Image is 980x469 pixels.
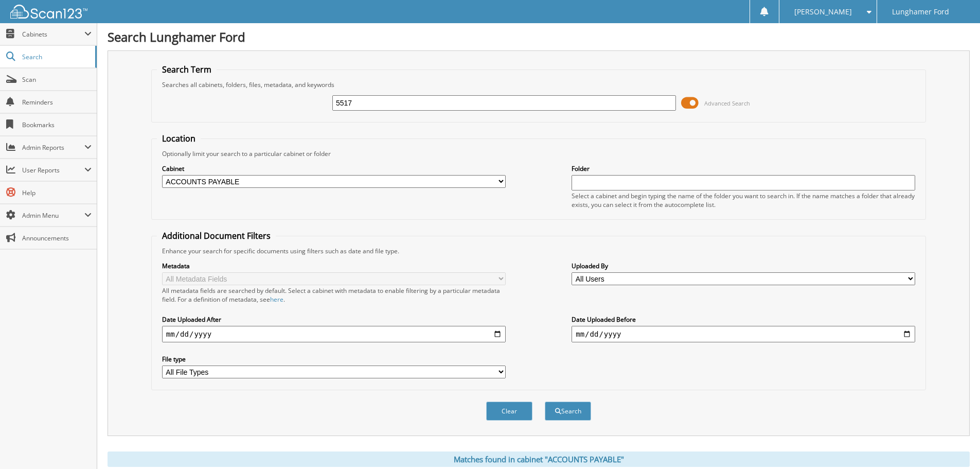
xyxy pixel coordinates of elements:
[572,315,915,324] label: Date Uploaded Before
[22,30,84,39] span: Cabinets
[22,234,92,242] span: Announcements
[22,53,90,61] span: Search
[10,5,87,19] img: scan123-logo-white.svg
[157,230,276,241] legend: Additional Document Filters
[486,402,532,421] button: Clear
[22,143,84,152] span: Admin Reports
[22,98,92,107] span: Reminders
[162,315,506,324] label: Date Uploaded After
[892,9,949,15] span: Lunghamer Ford
[108,451,970,467] div: Matches found in cabinet "ACCOUNTS PAYABLE"
[572,326,915,342] input: end
[22,166,84,175] span: User Reports
[157,80,920,89] div: Searches all cabinets, folders, files, metadata, and keywords
[22,75,92,84] span: Scan
[794,9,852,15] span: [PERSON_NAME]
[162,326,506,342] input: start
[572,164,915,173] label: Folder
[572,192,915,209] div: Select a cabinet and begin typing the name of the folder you want to search in. If the name match...
[162,286,506,304] div: All metadata fields are searched by default. Select a cabinet with metadata to enable filtering b...
[162,262,506,270] label: Metadata
[162,164,506,173] label: Cabinet
[22,211,84,220] span: Admin Menu
[572,262,915,270] label: Uploaded By
[545,402,591,421] button: Search
[157,133,201,144] legend: Location
[270,295,283,304] a: here
[157,149,920,158] div: Optionally limit your search to a particular cabinet or folder
[162,355,506,363] label: File type
[22,120,92,129] span: Bookmarks
[157,247,920,255] div: Enhance your search for specific documents using filters such as date and file type.
[108,28,970,45] h1: Search Lunghamer Ford
[157,64,217,75] legend: Search Term
[22,188,92,197] span: Help
[704,99,750,107] span: Advanced Search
